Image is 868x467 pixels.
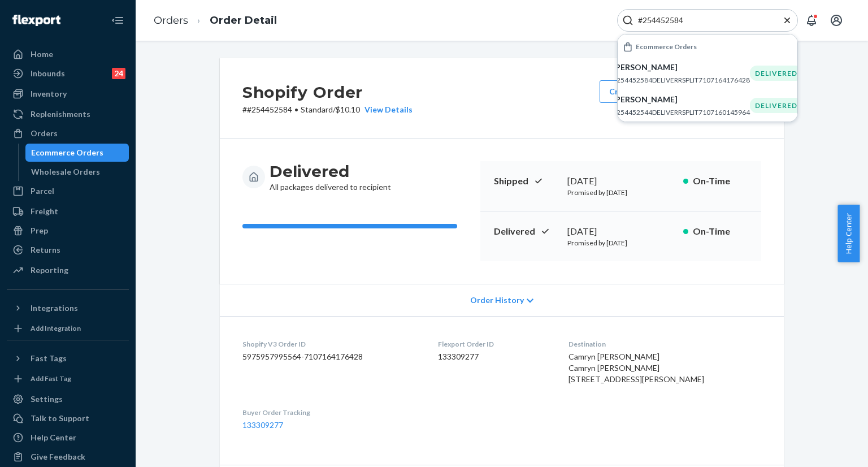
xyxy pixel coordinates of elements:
div: Replenishments [31,109,90,120]
div: Integrations [31,302,78,314]
div: Home [31,49,53,60]
a: Help Center [7,429,129,447]
dt: Buyer Order Tracking [242,408,420,417]
button: Help Center [837,205,860,262]
div: Inbounds [31,68,65,79]
div: Talk to Support [31,413,89,424]
a: Replenishments [7,105,129,123]
button: Integrations [7,299,129,317]
a: Inbounds24 [7,64,129,83]
p: On-Time [693,225,748,238]
div: DELIVERED [750,66,802,81]
p: [PERSON_NAME] [613,62,750,73]
button: Open account menu [825,9,848,32]
a: Ecommerce Orders [25,144,129,162]
a: 133309277 [242,420,283,430]
button: Fast Tags [7,349,129,367]
div: 24 [112,68,125,79]
p: #254452584DELIVERRSPLIT7107164176428 [613,75,750,85]
div: Orders [31,128,58,139]
div: Freight [31,206,58,217]
a: Returns [7,241,129,259]
div: Inventory [31,88,67,100]
a: Add Fast Tag [7,372,129,386]
a: Prep [7,222,129,240]
img: Flexport logo [12,15,60,26]
div: All packages delivered to recipient [270,161,391,193]
div: [DATE] [567,225,674,238]
dd: 133309277 [438,351,551,362]
h3: Delivered [270,161,391,181]
span: Camryn [PERSON_NAME] Camryn [PERSON_NAME] [STREET_ADDRESS][PERSON_NAME] [568,352,704,384]
div: Ecommerce Orders [31,147,103,158]
div: Give Feedback [31,451,85,462]
div: Fast Tags [31,353,67,364]
a: Reporting [7,261,129,279]
a: Orders [154,14,188,27]
p: Promised by [DATE] [567,238,674,248]
div: Add Integration [31,323,81,333]
input: Search Input [633,15,772,26]
a: Parcel [7,182,129,200]
button: Close Search [782,15,793,27]
div: Wholesale Orders [31,166,100,178]
a: Add Integration [7,322,129,335]
p: Delivered [494,225,558,238]
svg: Search Icon [622,15,633,26]
dd: 5975957995564-7107164176428 [242,351,420,362]
div: Prep [31,225,48,236]
button: Create Return [600,80,673,103]
p: # #254452584 / $10.10 [242,104,413,115]
p: #254452544DELIVERRSPLIT7107160145964 [613,107,750,117]
p: [PERSON_NAME] [613,94,750,105]
p: On-Time [693,175,748,188]
ol: breadcrumbs [145,4,286,37]
div: Returns [31,244,60,256]
span: • [294,105,298,114]
p: Shipped [494,175,558,188]
dt: Shopify V3 Order ID [242,339,420,349]
dt: Destination [568,339,761,349]
h6: Ecommerce Orders [636,43,697,50]
a: Home [7,45,129,63]
h2: Shopify Order [242,80,413,104]
a: Orders [7,124,129,142]
div: DELIVERED [750,98,802,113]
a: Order Detail [210,14,277,27]
a: Wholesale Orders [25,163,129,181]
p: Promised by [DATE] [567,188,674,197]
dt: Flexport Order ID [438,339,551,349]
button: Open notifications [800,9,823,32]
a: Talk to Support [7,409,129,427]
div: Help Center [31,432,76,443]
div: [DATE] [567,175,674,188]
button: Close Navigation [106,9,129,32]
a: Inventory [7,85,129,103]
span: Order History [470,295,524,306]
div: Parcel [31,185,54,197]
a: Freight [7,202,129,220]
div: Reporting [31,265,68,276]
div: Add Fast Tag [31,374,71,383]
button: View Details [360,104,413,115]
a: Settings [7,390,129,408]
button: Give Feedback [7,448,129,466]
span: Standard [301,105,333,114]
div: Settings [31,394,63,405]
